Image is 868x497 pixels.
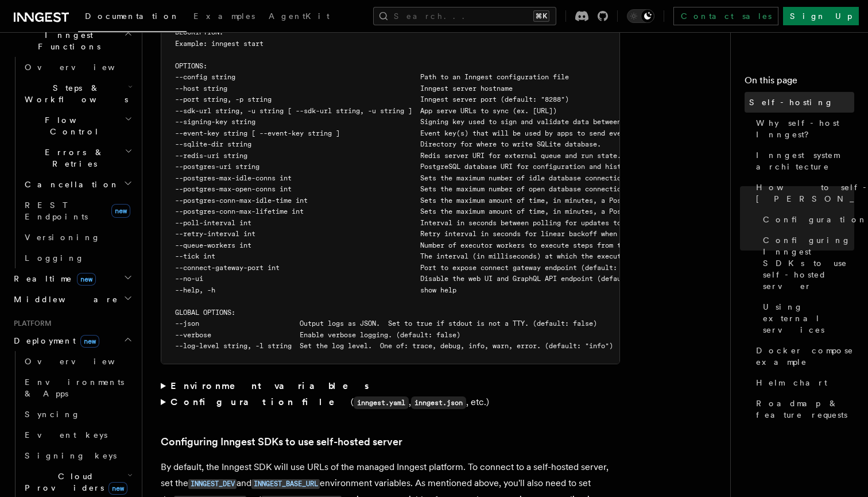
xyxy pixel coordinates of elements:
a: Versioning [20,227,135,248]
span: Steps & Workflows [20,82,128,105]
span: --verbose Enable verbose logging. (default: false) [175,331,460,339]
a: Contact sales [673,7,778,25]
h4: On this page [745,74,854,92]
a: Examples [187,3,262,31]
span: REST Endpoints [25,201,88,221]
span: GLOBAL OPTIONS: [175,309,235,317]
span: --postgres-max-open-conns int Sets the maximum number of open database connections allowed in the... [175,185,862,193]
span: Overview [25,357,143,366]
a: How to self-host [PERSON_NAME] [751,177,854,209]
a: Environments & Apps [20,372,135,404]
button: Deploymentnew [9,330,135,351]
a: Overview [20,57,135,78]
span: Flow Control [20,114,125,137]
a: Helm chart [751,372,854,393]
span: --postgres-conn-max-idle-time int Sets the maximum amount of time, in minutes, a PostgreSQL conne... [175,197,798,205]
span: --sqlite-dir string Directory for where to write SQLite database. [175,140,601,148]
span: --no-ui Disable the web UI and GraphQL API endpoint (default: false) [175,275,661,283]
span: --tick int The interval (in milliseconds) at which the executor polls the queue (default: 150) [175,252,754,260]
a: Configuring Inngest SDKs to use self-hosted server [758,230,854,296]
a: INNGEST_DEV [188,477,237,488]
span: Signing keys [25,451,117,460]
span: Errors & Retries [20,147,125,169]
code: inngest.json [411,396,466,409]
a: Configuration [758,209,854,230]
button: Inngest Functions [9,25,135,57]
span: Cloud Providers [20,471,127,494]
span: Using external services [763,301,854,336]
span: Documentation [85,11,180,21]
span: Roadmap & feature requests [756,398,854,421]
summary: Configuration file(inngest.yaml,inngest.json, etc.) [161,394,620,411]
span: Deployment [9,335,99,346]
a: Using external services [758,296,854,340]
a: Why self-host Inngest? [751,113,854,145]
a: Syncing [20,404,135,425]
a: Sign Up [783,7,859,25]
a: Event keys [20,425,135,445]
button: Middleware [9,289,135,310]
kbd: ⌘K [533,10,549,22]
a: Logging [20,248,135,268]
span: new [77,273,96,286]
span: Overview [25,63,143,72]
span: Self-hosting [749,97,834,108]
span: Why self-host Inngest? [756,117,854,140]
span: Examples [193,11,255,21]
button: Search...⌘K [373,7,556,25]
span: --json Output logs as JSON. Set to true if stdout is not a TTY. (default: false) [175,319,597,328]
span: --config string Path to an Inngest configuration file [175,73,569,81]
span: --retry-interval int Retry interval in seconds for linear backoff when retrying functions - must ... [175,230,830,238]
a: INNGEST_BASE_URL [251,477,320,488]
a: Roadmap & feature requests [751,393,854,425]
span: --event-key string [ --event-key string ] Event key(s) that will be used by apps to send events t... [175,129,693,137]
a: Documentation [78,3,187,32]
span: Logging [25,253,84,263]
a: Configuring Inngest SDKs to use self-hosted server [161,434,402,450]
span: --connect-gateway-port int Port to expose connect gateway endpoint (default: 8289) [175,264,641,272]
span: --host string Inngest server hostname [175,84,513,93]
span: --sdk-url string, -u string [ --sdk-url string, -u string ] App serve URLs to sync (ex. [URL]) [175,107,557,115]
code: inngest.yaml [354,396,409,409]
span: new [80,335,99,348]
span: Cancellation [20,179,119,190]
span: Helm chart [756,377,827,388]
div: Inngest Functions [9,57,135,268]
span: Middleware [9,294,118,305]
span: --signing-key string Signing key used to sign and validate data between the server and apps. [175,118,706,126]
a: Signing keys [20,445,135,466]
span: --port string, -p string Inngest server port (default: "8288") [175,95,569,103]
span: --postgres-uri string PostgreSQL database URI for configuration and history persistence. Defaults... [175,163,802,171]
span: Event keys [25,430,107,440]
span: --help, -h show help [175,286,456,294]
span: Configuration [763,214,867,225]
span: AgentKit [269,11,330,21]
span: Realtime [9,273,96,284]
a: Overview [20,351,135,372]
span: --poll-interval int Interval in seconds between polling for updates to apps (default: 0) [175,219,693,227]
span: new [111,204,130,218]
span: OPTIONS: [175,62,207,70]
span: Syncing [25,410,80,419]
span: Example: inngest start [175,40,263,48]
span: Environments & Apps [25,377,124,398]
code: INNGEST_BASE_URL [251,479,320,489]
button: Cancellation [20,174,135,195]
span: --postgres-conn-max-lifetime int Sets the maximum amount of time, in minutes, a PostgreSQL connec... [175,207,810,215]
a: Docker compose example [751,340,854,372]
code: INNGEST_DEV [188,479,237,489]
span: Inngest system architecture [756,149,854,172]
span: --log-level string, -l string Set the log level. One of: trace, debug, info, warn, error. (defaul... [175,342,613,350]
span: --queue-workers int Number of executor workers to execute steps from the queue (default: 100) [175,241,714,249]
button: Realtimenew [9,268,135,289]
button: Steps & Workflows [20,78,135,110]
span: Versioning [25,233,100,242]
a: Self-hosting [745,92,854,113]
button: Flow Control [20,110,135,142]
button: Toggle dark mode [627,9,654,23]
button: Errors & Retries [20,142,135,174]
strong: Configuration file [170,396,351,407]
strong: Environment variables [170,380,371,391]
a: AgentKit [262,3,336,31]
span: Docker compose example [756,345,854,368]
